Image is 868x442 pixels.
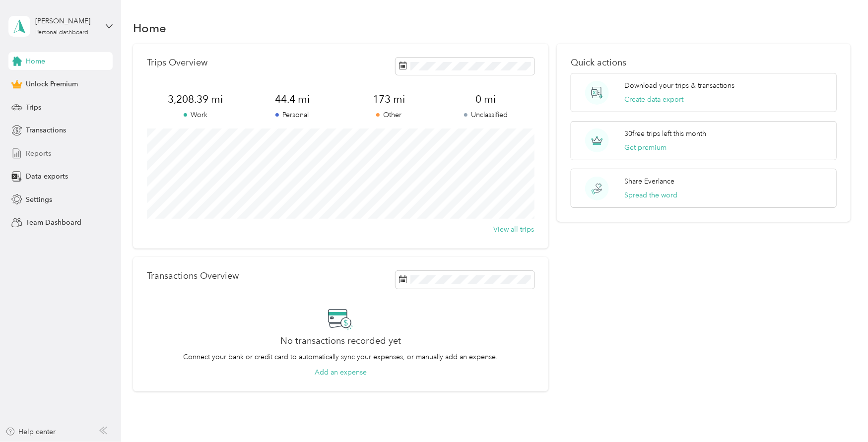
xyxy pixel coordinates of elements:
[26,217,81,228] span: Team Dashboard
[244,92,340,106] span: 44.4 mi
[625,80,735,91] p: Download your trips & transactions
[625,128,707,139] p: 30 free trips left this month
[625,94,684,105] button: Create data export
[812,386,868,442] iframe: Everlance-gr Chat Button Frame
[26,102,41,113] span: Trips
[35,16,97,26] div: [PERSON_NAME]
[625,176,675,187] p: Share Everlance
[625,142,667,153] button: Get premium
[26,171,68,182] span: Data exports
[494,224,534,235] button: View all trips
[35,30,88,36] div: Personal dashboard
[26,148,51,159] span: Reports
[340,92,437,106] span: 173 mi
[26,194,52,205] span: Settings
[437,92,534,106] span: 0 mi
[147,58,207,68] p: Trips Overview
[5,427,56,437] button: Help center
[147,271,239,281] p: Transactions Overview
[625,190,678,200] button: Spread the word
[26,79,78,89] span: Unlock Premium
[571,58,837,68] p: Quick actions
[26,125,66,135] span: Transactions
[437,110,534,120] p: Unclassified
[183,352,498,362] p: Connect your bank or credit card to automatically sync your expenses, or manually add an expense.
[340,110,437,120] p: Other
[315,367,367,378] button: Add an expense
[147,92,244,106] span: 3,208.39 mi
[133,23,166,33] h1: Home
[280,336,401,346] h2: No transactions recorded yet
[26,56,45,66] span: Home
[244,110,340,120] p: Personal
[147,110,244,120] p: Work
